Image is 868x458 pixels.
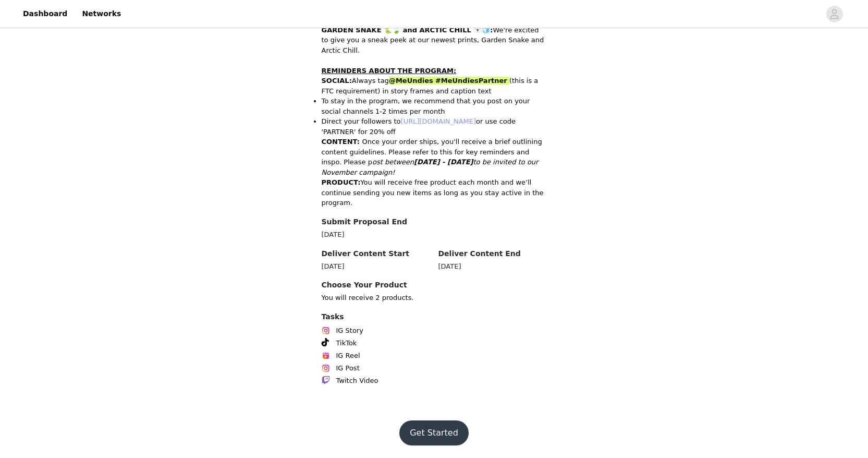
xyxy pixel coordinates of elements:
[389,77,433,85] strong: @MeUndies
[322,76,547,96] p: Always tag (this is a FTC requirement) in story frames and caption text
[322,261,430,272] div: [DATE]
[349,77,352,85] strong: :
[414,158,473,166] strong: [DATE] - [DATE]
[322,327,330,335] img: Instagram Icon
[829,6,839,22] div: avatar
[438,261,547,272] div: [DATE]
[322,116,547,137] li: Direct your followers to or use code 'PARTNER' for 20% off
[322,96,547,116] li: To stay in the program, we recommend that you post on your social channels 1-2 times per month
[336,351,360,361] span: IG Reel
[322,77,349,85] strong: SOCIAL
[322,25,547,56] p: We're excited to give you a sneak peek at our newest prints, Garden Snake and Arctic Chill.
[336,363,360,373] span: IG Post
[322,26,493,34] strong: GARDEN SNAKE 🐍🍃 and ARCTIC CHILL 🐻‍❄️🧊:
[322,177,547,208] p: You will receive free product each month and we’ll continue sending you new items as long as you ...
[336,376,378,386] span: Twitch Video
[435,77,507,85] strong: #MeUndiesPartner
[76,2,127,26] a: Networks
[438,248,547,259] h4: Deliver Content End
[322,280,547,291] h4: Choose Your Product
[401,117,476,125] a: [URL][DOMAIN_NAME]
[322,67,457,75] strong: REMINDERS ABOUT THE PROGRAM:
[322,311,547,322] h4: Tasks
[322,230,430,240] div: [DATE]
[17,2,74,26] a: Dashboard
[336,326,363,336] span: IG Story
[322,216,430,227] h4: Submit Proposal End
[322,138,360,146] strong: CONTENT:
[322,248,430,259] h4: Deliver Content Start
[322,364,330,372] img: Instagram Icon
[336,338,357,348] span: TikTok
[399,420,469,445] button: Get Started
[322,178,361,186] strong: PRODUCT:
[322,293,547,303] p: You will receive 2 products.
[322,158,539,176] em: ost between to be invited to our November campaign!
[322,137,547,177] p: Once your order ships, you'll receive a brief outlining content guidelines. Please refer to this ...
[322,352,330,360] img: Instagram Reels Icon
